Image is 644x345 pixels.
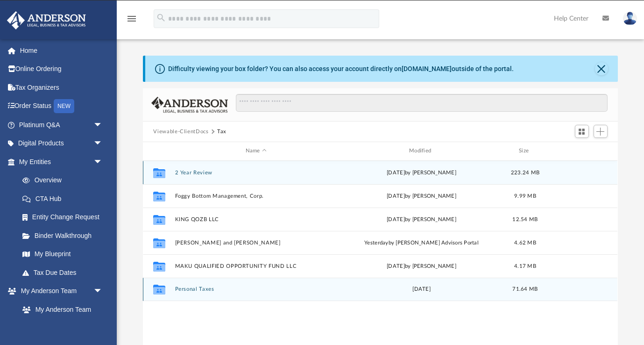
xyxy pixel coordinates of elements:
button: MAKU QUALIFIED OPPORTUNITY FUND LLC [175,263,337,269]
div: [DATE] [341,285,502,294]
a: My Blueprint [13,245,112,264]
a: Home [7,41,117,60]
span: arrow_drop_down [93,282,112,301]
div: NEW [54,99,74,113]
a: Digital Productsarrow_drop_down [7,134,117,153]
span: arrow_drop_down [93,115,112,135]
button: Close [595,62,608,75]
a: [DOMAIN_NAME] [402,65,452,72]
button: Switch to Grid View [575,125,589,138]
a: Binder Walkthrough [13,226,117,245]
a: My Anderson Teamarrow_drop_down [7,282,112,301]
img: Anderson Advisors Platinum Portal [4,11,89,29]
a: CTA Hub [13,189,117,208]
a: menu [126,18,137,24]
span: 71.64 MB [513,287,538,292]
span: 4.17 MB [515,263,537,268]
span: arrow_drop_down [93,134,112,153]
button: Foggy Bottom Management, Corp. [175,193,337,199]
button: Personal Taxes [175,286,337,292]
div: Size [507,147,544,155]
button: Add [594,125,608,138]
span: 12.54 MB [513,216,538,222]
span: 223.24 MB [511,170,539,175]
div: by [PERSON_NAME] Advisors Portal [341,238,502,247]
a: Entity Change Request [13,208,117,227]
a: Tax Organizers [7,78,117,97]
button: Viewable-ClientDocs [153,128,208,136]
button: Tax [217,128,226,136]
a: Platinum Q&Aarrow_drop_down [7,115,117,134]
a: Overview [13,171,117,190]
div: [DATE] by [PERSON_NAME] [341,262,502,270]
img: User Pic [623,12,637,25]
div: [DATE] by [PERSON_NAME] [341,215,502,223]
button: KING QOZB LLC [175,216,337,223]
div: Name [175,147,337,155]
div: Modified [340,147,502,155]
span: yesterday [365,240,389,245]
a: Tax Due Dates [13,263,117,282]
i: menu [126,13,137,24]
div: Difficulty viewing your box folder? You can also access your account directly on outside of the p... [168,64,514,74]
button: 2 Year Review [175,170,337,176]
div: [DATE] by [PERSON_NAME] [341,192,502,200]
i: search [156,13,166,23]
div: id [147,147,170,155]
span: 4.62 MB [515,240,537,245]
a: My Anderson Team [13,300,107,319]
div: [DATE] by [PERSON_NAME] [341,168,502,177]
span: arrow_drop_down [93,152,112,172]
div: id [548,147,614,155]
button: [PERSON_NAME] and [PERSON_NAME] [175,240,337,246]
span: 9.99 MB [515,193,537,198]
a: Online Ordering [7,60,117,79]
input: Search files and folders [236,94,607,112]
a: My Entitiesarrow_drop_down [7,152,117,171]
a: Order StatusNEW [7,97,117,116]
